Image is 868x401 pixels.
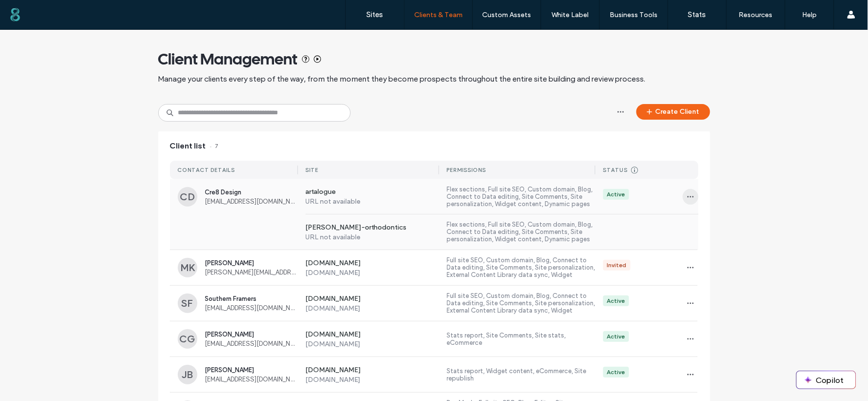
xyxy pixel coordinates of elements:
span: Manage your clients every step of the way, from the moment they become prospects throughout the e... [158,74,646,84]
span: [PERSON_NAME] [205,331,298,338]
label: [PERSON_NAME]-orthodontics [306,223,440,233]
span: 7 [210,141,218,151]
label: Flex sections, Full site SEO, Custom domain, Blog, Connect to Data editing, Site Comments, Site p... [447,186,595,208]
label: [DOMAIN_NAME] [306,330,440,340]
label: Flex sections, Full site SEO, Custom domain, Blog, Connect to Data editing, Site Comments, Site p... [447,221,595,243]
label: Stats report, Site Comments, Site stats, eCommerce [447,332,595,346]
div: Active [607,368,625,377]
span: Southern Framers [205,295,298,302]
span: Client list [170,141,206,151]
a: SFSouthern Framers[EMAIL_ADDRESS][DOMAIN_NAME][DOMAIN_NAME][DOMAIN_NAME]Full site SEO, Custom dom... [170,286,699,321]
div: Active [607,332,625,341]
div: Active [607,296,625,305]
span: [EMAIL_ADDRESS][DOMAIN_NAME] [205,304,298,312]
div: Active [607,190,625,199]
label: [DOMAIN_NAME] [306,259,440,269]
label: [DOMAIN_NAME] [306,376,440,384]
label: [DOMAIN_NAME] [306,269,440,277]
span: [EMAIL_ADDRESS][DOMAIN_NAME] [205,340,298,347]
span: [PERSON_NAME] [205,259,298,267]
span: Help [22,7,42,16]
label: Resources [739,11,773,19]
label: Help [803,11,817,19]
label: [DOMAIN_NAME] [306,340,440,348]
label: Stats report, Widget content, eCommerce, Site republish [447,367,595,382]
div: CD [178,187,197,207]
span: [EMAIL_ADDRESS][DOMAIN_NAME] [205,376,298,383]
label: [DOMAIN_NAME] [306,295,440,304]
div: STATUS [603,167,628,173]
div: PERMISSIONS [447,167,487,173]
label: Sites [367,10,383,19]
div: CG [178,329,197,349]
label: Business Tools [610,11,658,19]
a: CG[PERSON_NAME][EMAIL_ADDRESS][DOMAIN_NAME][DOMAIN_NAME][DOMAIN_NAME]Stats report, Site Comments,... [170,321,699,357]
label: URL not available [306,233,440,241]
a: CDCre8 Design[EMAIL_ADDRESS][DOMAIN_NAME]artalogueURL not availableFlex sections, Full site SEO, ... [170,179,699,250]
label: Custom Assets [483,11,531,19]
label: Stats [688,10,706,19]
div: SF [178,294,197,313]
label: Full site SEO, Custom domain, Blog, Connect to Data editing, Site Comments, Site personalization,... [447,292,595,315]
span: [PERSON_NAME] [205,366,298,374]
div: MK [178,258,197,277]
div: CONTACT DETAILS [178,167,235,173]
label: [DOMAIN_NAME] [306,366,440,376]
div: JB [178,365,197,384]
label: Clients & Team [414,11,463,19]
span: Client Management [158,49,298,69]
label: Full site SEO, Custom domain, Blog, Connect to Data editing, Site Comments, Site personalization,... [447,256,595,279]
label: [DOMAIN_NAME] [306,304,440,313]
span: Cre8 Design [205,189,298,196]
button: Copilot [797,371,856,389]
label: URL not available [306,197,440,206]
a: JB[PERSON_NAME][EMAIL_ADDRESS][DOMAIN_NAME][DOMAIN_NAME][DOMAIN_NAME]Stats report, Widget content... [170,357,699,393]
span: [PERSON_NAME][EMAIL_ADDRESS][DOMAIN_NAME] [205,269,298,276]
div: Invited [607,261,627,270]
label: artalogue [306,188,440,197]
a: MK[PERSON_NAME][PERSON_NAME][EMAIL_ADDRESS][DOMAIN_NAME][DOMAIN_NAME][DOMAIN_NAME]Full site SEO, ... [170,250,699,286]
button: Create Client [636,104,710,120]
label: White Label [552,11,589,19]
span: [EMAIL_ADDRESS][DOMAIN_NAME] [205,198,298,205]
div: SITE [306,167,319,173]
